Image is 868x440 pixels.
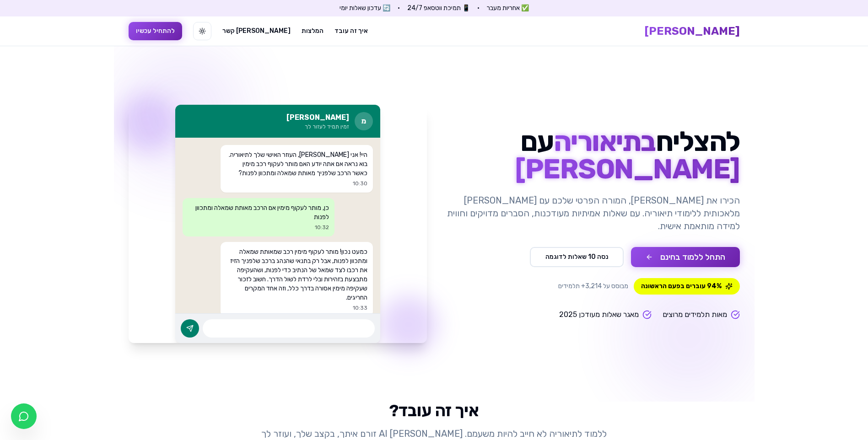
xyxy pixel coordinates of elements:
[286,123,349,130] p: זמין תמיד לעזור לך
[407,4,470,13] span: 📱 תמיכת ווטסאפ 24/7
[530,247,624,267] button: נסה 10 שאלות לדוגמה
[129,22,182,40] button: להתחיל עכשיו
[222,27,291,36] a: [PERSON_NAME] קשר
[226,304,367,311] p: 10:33
[634,278,740,295] span: 94% עוברים בפעם הראשונה
[515,153,740,185] span: [PERSON_NAME]
[558,282,628,291] span: מבוסס על 3,214+ תלמידים
[129,402,740,420] h2: איך זה עובד?
[554,125,656,158] span: בתיאוריה
[226,247,367,302] p: כמעט נכון! מותר לעקוף מימין רכב שמאותת שמאלה ומתכוון לפנות, אבל רק בתנאי שהנהג ברכב שלפניך הזיז א...
[645,24,740,38] a: [PERSON_NAME]
[398,4,400,13] span: •
[340,4,390,13] span: 🔄 עדכון שאלות יומי
[11,403,37,429] a: צ'אט בוואטסאפ
[355,112,373,130] div: מ
[477,4,480,13] span: •
[663,309,727,320] span: מאות תלמידים מרוצים
[631,247,740,267] button: התחל ללמוד בחינם
[188,204,329,222] p: כן, מותר לעקוף מימין אם הרכב מאותת שמאלה ומתכוון לפנות
[302,27,323,36] a: המלצות
[559,309,639,320] span: מאגר שאלות מעודכן 2025
[286,112,349,123] h3: [PERSON_NAME]
[442,128,740,183] h1: להצליח עם
[442,194,740,232] p: הכירו את [PERSON_NAME], המורה הפרטי שלכם עם [PERSON_NAME] מלאכותית ללימודי תיאוריה. עם שאלות אמית...
[334,27,368,36] a: איך זה עובד
[226,150,367,178] p: היי! אני [PERSON_NAME], העוזר האישי שלך לתיאוריה. בוא נראה אם אתה יודע האם מותר לעקוף רכב מימין כ...
[487,4,529,13] span: ✅ אחריות מעבר
[226,180,367,187] p: 10:30
[188,224,329,231] p: 10:32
